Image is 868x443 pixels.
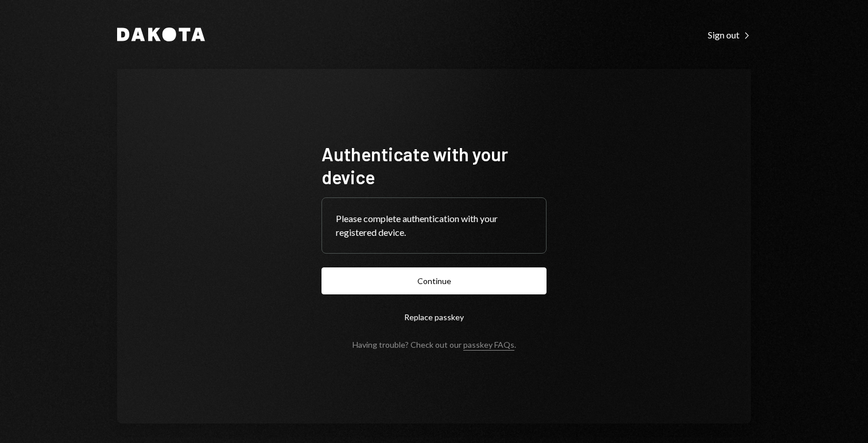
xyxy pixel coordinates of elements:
div: Having trouble? Check out our . [352,340,516,349]
div: Sign out [708,29,751,41]
div: Please complete authentication with your registered device. [336,212,532,239]
h1: Authenticate with your device [321,142,547,188]
a: passkey FAQs [463,340,514,351]
button: Replace passkey [321,304,547,331]
button: Continue [321,267,547,294]
a: Sign out [708,28,751,41]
